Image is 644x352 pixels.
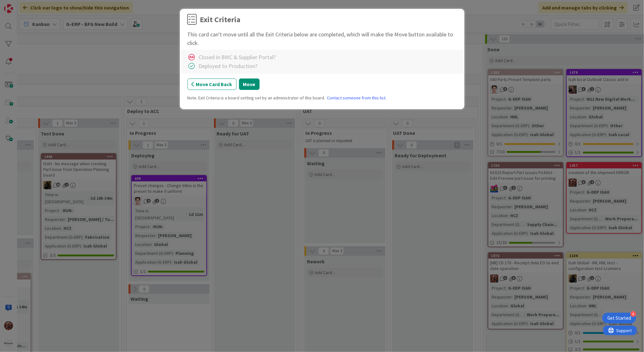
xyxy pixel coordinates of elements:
button: Move [239,79,260,90]
div: Get Started [607,315,631,321]
div: Deployed to Production? [199,62,258,70]
a: Contact someone from this list. [327,95,387,101]
div: This card can't move until all the Exit Criteria below are completed, which will make the Move bu... [187,30,457,47]
div: 4 [630,311,636,317]
div: Open Get Started checklist, remaining modules: 4 [602,313,636,324]
button: Move Card Back [187,79,236,90]
div: Exit Criteria [200,14,241,25]
div: Note: Exit Criteria is a board setting set by an administrator of this board. [187,95,457,101]
div: Closed in BMC & Supplier Portal? [199,53,276,61]
span: Support [13,1,29,9]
